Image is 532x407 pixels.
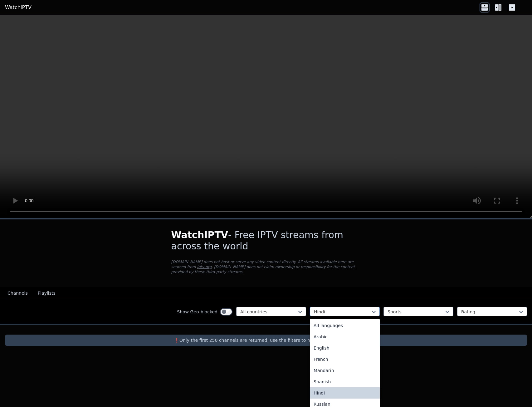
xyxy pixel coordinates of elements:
p: ❗️Only the first 250 channels are returned, use the filters to narrow down channels. [7,337,525,343]
button: Channels [7,287,28,299]
div: Spanish [310,376,380,387]
div: French [310,354,380,365]
div: Mandarin [310,365,380,376]
a: WatchIPTV [5,4,32,11]
div: All languages [310,320,380,331]
h1: - Free IPTV streams from across the world [171,229,361,252]
a: iptv-org [197,265,212,269]
div: English [310,342,380,354]
div: Arabic [310,331,380,342]
button: Playlists [38,287,56,299]
label: Show Geo-blocked [177,309,217,315]
p: [DOMAIN_NAME] does not host or serve any video content directly. All streams available here are s... [171,259,361,274]
span: WatchIPTV [171,229,228,240]
div: Hindi [310,387,380,399]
